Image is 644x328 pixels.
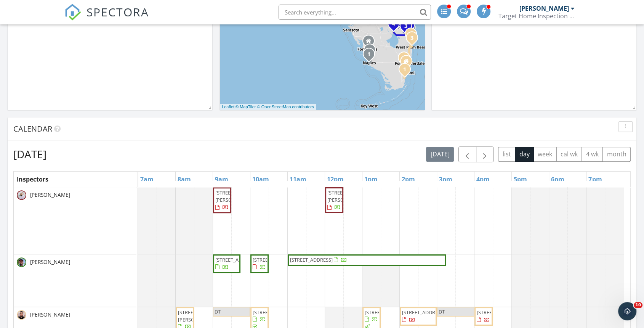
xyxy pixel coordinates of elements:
[392,21,395,27] i: 4
[17,175,48,183] span: Inspectors
[367,52,370,57] i: 1
[17,190,26,200] img: screenshot_20231112_223614_gmail.jpg
[404,24,407,29] i: 3
[549,173,566,185] a: 6pm
[402,309,445,316] span: [STREET_ADDRESS]
[288,173,308,185] a: 11am
[365,309,407,316] span: [STREET_ADDRESS]
[215,308,221,315] span: DT
[409,24,413,29] div: 330 NE Edgewater Dr 304, Stuart, FL 34996
[533,147,557,162] button: week
[17,257,26,267] img: screenshot_20250605_121436.png
[138,173,155,185] a: 7am
[519,5,569,12] div: [PERSON_NAME]
[474,173,492,185] a: 4pm
[582,147,603,162] button: 4 wk
[17,310,26,320] img: emmiyanprofileremovebgpreview.png
[253,256,295,263] span: [STREET_ADDRESS]
[602,147,631,162] button: month
[64,10,149,26] a: SPECTORA
[178,309,221,323] span: [STREET_ADDRESS][PERSON_NAME]
[29,258,72,266] span: [PERSON_NAME]
[13,146,46,162] h2: [DATE]
[368,48,371,53] i: 2
[406,26,410,30] div: 2980 SW Lauren Way, Palm City, FL 34990
[426,147,454,162] button: [DATE]
[405,69,409,74] div: 19710 SW 99th Ct, Cutler Bay, FL 33157
[618,302,636,320] iframe: Intercom live chat
[437,173,454,185] a: 3pm
[215,189,258,203] span: [STREET_ADDRESS][PERSON_NAME]
[362,173,380,185] a: 1pm
[87,4,149,20] span: SPECTORA
[515,147,534,162] button: day
[290,256,333,263] span: [STREET_ADDRESS]
[586,173,604,185] a: 7pm
[222,105,234,109] a: Leaflet
[235,105,256,109] a: © MapTiler
[29,191,72,199] span: [PERSON_NAME]
[403,67,406,72] i: 1
[458,146,476,162] button: Previous day
[368,41,373,45] div: 3590 Piazza Dr Appt 211, Fort Myers FL 33916
[410,35,413,41] i: 3
[556,147,582,162] button: cal wk
[394,23,398,28] div: 2912 FL-70, Okeechobee, FL 34972
[29,311,72,318] span: [PERSON_NAME]
[369,54,373,58] div: 509 3rd Ave S, Naples, FL 34102
[370,50,374,54] div: 15891 Secoya Reserve Cir, Naples, FL 34110
[412,37,417,42] div: 221 34th Street , West Palm Beach , FL 33407
[215,256,258,263] span: [STREET_ADDRESS]
[439,308,445,315] span: DT
[327,189,370,203] span: [STREET_ADDRESS][PERSON_NAME]
[176,173,193,185] a: 8am
[477,309,519,316] span: [STREET_ADDRESS]
[279,5,431,20] input: Search everything...
[634,302,642,308] span: 10
[498,147,515,162] button: list
[325,173,346,185] a: 12pm
[406,61,411,66] div: 240 W 62nd St, Hialeah FL 33012
[250,173,271,185] a: 10am
[253,309,295,316] span: [STREET_ADDRESS]
[64,4,81,21] img: The Best Home Inspection Software - Spectora
[512,173,529,185] a: 5pm
[257,105,314,109] a: © OpenStreetMap contributors
[498,12,575,20] div: Target Home Inspection Co.
[220,104,316,110] div: |
[213,173,230,185] a: 9am
[476,146,494,162] button: Next day
[13,124,52,134] span: Calendar
[400,173,417,185] a: 2pm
